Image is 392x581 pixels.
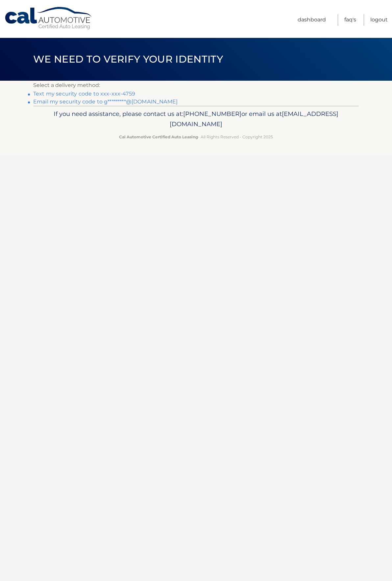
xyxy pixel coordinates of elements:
[183,110,241,118] span: [PHONE_NUMBER]
[33,81,359,90] p: Select a delivery method:
[37,109,355,130] p: If you need assistance, please contact us at: or email us at
[298,14,326,26] a: Dashboard
[33,91,135,97] a: Text my security code to xxx-xxx-4759
[344,14,356,26] a: FAQ's
[370,14,388,26] a: Logout
[37,133,355,140] p: - All Rights Reserved - Copyright 2025
[119,134,198,139] strong: Cal Automotive Certified Auto Leasing
[4,7,93,30] a: Cal Automotive
[33,98,178,105] a: Email my security code to g*********@[DOMAIN_NAME]
[33,53,223,65] span: We need to verify your identity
